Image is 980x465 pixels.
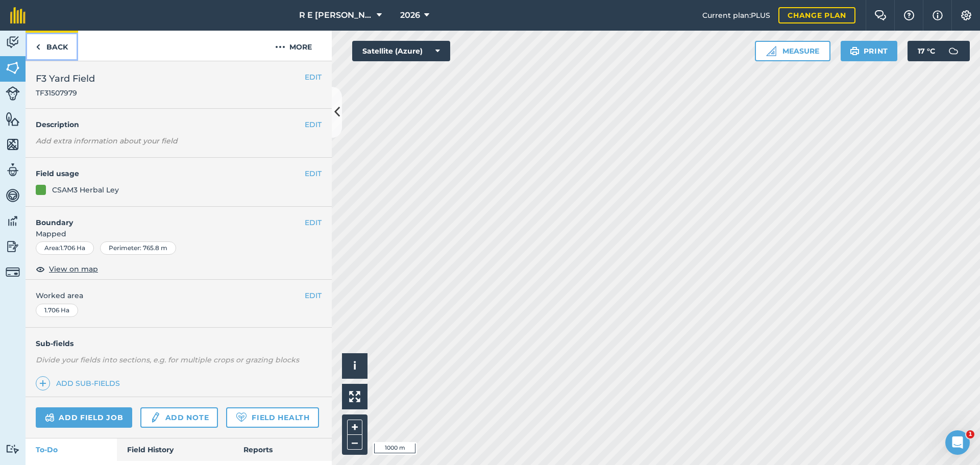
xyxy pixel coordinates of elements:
[6,86,20,101] img: svg+xml;base64,PD94bWwgdmVyc2lvbj0iMS4wIiBlbmNvZGluZz0idXRmLTgiPz4KPCEtLSBHZW5lcmF0b3I6IEFkb2JlIE...
[400,9,420,21] span: 2026
[39,377,46,389] img: svg+xml;base64,PHN2ZyB4bWxucz0iaHR0cDovL3d3dy53My5vcmcvMjAwMC9zdmciIHdpZHRoPSIxNCIgaGVpZ2h0PSIyNC...
[349,391,360,402] img: Four arrows, one pointing top left, one top right, one bottom right and the last bottom left
[36,168,305,179] h4: Field usage
[36,136,178,145] em: Add extra information about your field
[36,119,322,130] h4: Description
[117,438,233,461] a: Field History
[778,7,855,23] a: Change plan
[850,45,860,57] img: svg+xml;base64,PHN2ZyB4bWxucz0iaHR0cDovL3d3dy53My5vcmcvMjAwMC9zdmciIHdpZHRoPSIxOSIgaGVpZ2h0PSIyNC...
[10,7,26,23] img: fieldmargin Logo
[26,338,332,349] h4: Sub-fields
[36,376,124,390] a: Add sub-fields
[966,430,974,438] span: 1
[305,71,322,83] button: EDIT
[6,188,20,203] img: svg+xml;base64,PD94bWwgdmVyc2lvbj0iMS4wIiBlbmNvZGluZz0idXRmLTgiPz4KPCEtLSBHZW5lcmF0b3I6IEFkb2JlIE...
[150,411,161,424] img: svg+xml;base64,PD94bWwgdmVyc2lvbj0iMS4wIiBlbmNvZGluZz0idXRmLTgiPz4KPCEtLSBHZW5lcmF0b3I6IEFkb2JlIE...
[6,111,20,127] img: svg+xml;base64,PHN2ZyB4bWxucz0iaHR0cDovL3d3dy53My5vcmcvMjAwMC9zdmciIHdpZHRoPSI1NiIgaGVpZ2h0PSI2MC...
[26,438,117,461] a: To-Do
[140,407,218,428] a: Add note
[36,241,94,255] div: Area : 1.706 Ha
[6,444,20,454] img: svg+xml;base64,PD94bWwgdmVyc2lvbj0iMS4wIiBlbmNvZGluZz0idXRmLTgiPz4KPCEtLSBHZW5lcmF0b3I6IEFkb2JlIE...
[347,420,362,435] button: +
[255,31,332,61] button: More
[352,41,450,61] button: Satellite (Azure)
[6,239,20,254] img: svg+xml;base64,PD94bWwgdmVyc2lvbj0iMS4wIiBlbmNvZGluZz0idXRmLTgiPz4KPCEtLSBHZW5lcmF0b3I6IEFkb2JlIE...
[960,10,972,20] img: A cog icon
[100,241,176,255] div: Perimeter : 765.8 m
[233,438,332,461] a: Reports
[755,41,830,61] button: Measure
[945,430,970,455] iframe: Intercom live chat
[45,411,55,424] img: svg+xml;base64,PD94bWwgdmVyc2lvbj0iMS4wIiBlbmNvZGluZz0idXRmLTgiPz4KPCEtLSBHZW5lcmF0b3I6IEFkb2JlIE...
[702,10,770,21] span: Current plan : PLUS
[26,207,305,228] h4: Boundary
[36,407,132,428] a: Add field job
[26,228,332,239] span: Mapped
[841,41,898,61] button: Print
[933,9,943,21] img: svg+xml;base64,PHN2ZyB4bWxucz0iaHR0cDovL3d3dy53My5vcmcvMjAwMC9zdmciIHdpZHRoPSIxNyIgaGVpZ2h0PSIxNy...
[305,168,322,179] button: EDIT
[908,41,970,61] button: 17 °C
[342,353,367,379] button: i
[26,31,78,61] a: Back
[874,10,887,20] img: Two speech bubbles overlapping with the left bubble in the forefront
[903,10,915,20] img: A question mark icon
[305,290,322,301] button: EDIT
[943,41,964,61] img: svg+xml;base64,PD94bWwgdmVyc2lvbj0iMS4wIiBlbmNvZGluZz0idXRmLTgiPz4KPCEtLSBHZW5lcmF0b3I6IEFkb2JlIE...
[6,162,20,178] img: svg+xml;base64,PD94bWwgdmVyc2lvbj0iMS4wIiBlbmNvZGluZz0idXRmLTgiPz4KPCEtLSBHZW5lcmF0b3I6IEFkb2JlIE...
[36,263,98,275] button: View on map
[36,290,322,301] span: Worked area
[305,119,322,130] button: EDIT
[36,355,299,364] em: Divide your fields into sections, e.g. for multiple crops or grazing blocks
[52,184,119,195] div: CSAM3 Herbal Ley
[6,60,20,76] img: svg+xml;base64,PHN2ZyB4bWxucz0iaHR0cDovL3d3dy53My5vcmcvMjAwMC9zdmciIHdpZHRoPSI1NiIgaGVpZ2h0PSI2MC...
[6,265,20,279] img: svg+xml;base64,PD94bWwgdmVyc2lvbj0iMS4wIiBlbmNvZGluZz0idXRmLTgiPz4KPCEtLSBHZW5lcmF0b3I6IEFkb2JlIE...
[36,304,78,317] div: 1.706 Ha
[36,41,40,53] img: svg+xml;base64,PHN2ZyB4bWxucz0iaHR0cDovL3d3dy53My5vcmcvMjAwMC9zdmciIHdpZHRoPSI5IiBoZWlnaHQ9IjI0Ii...
[49,263,98,275] span: View on map
[226,407,318,428] a: Field Health
[766,46,776,56] img: Ruler icon
[36,88,95,98] span: TF31507979
[275,41,285,53] img: svg+xml;base64,PHN2ZyB4bWxucz0iaHR0cDovL3d3dy53My5vcmcvMjAwMC9zdmciIHdpZHRoPSIyMCIgaGVpZ2h0PSIyNC...
[36,71,95,86] span: F3 Yard Field
[6,213,20,229] img: svg+xml;base64,PD94bWwgdmVyc2lvbj0iMS4wIiBlbmNvZGluZz0idXRmLTgiPz4KPCEtLSBHZW5lcmF0b3I6IEFkb2JlIE...
[347,435,362,450] button: –
[353,359,356,372] span: i
[305,217,322,228] button: EDIT
[918,41,935,61] span: 17 ° C
[36,263,45,275] img: svg+xml;base64,PHN2ZyB4bWxucz0iaHR0cDovL3d3dy53My5vcmcvMjAwMC9zdmciIHdpZHRoPSIxOCIgaGVpZ2h0PSIyNC...
[6,137,20,152] img: svg+xml;base64,PHN2ZyB4bWxucz0iaHR0cDovL3d3dy53My5vcmcvMjAwMC9zdmciIHdpZHRoPSI1NiIgaGVpZ2h0PSI2MC...
[299,9,373,21] span: R E [PERSON_NAME]
[6,35,20,50] img: svg+xml;base64,PD94bWwgdmVyc2lvbj0iMS4wIiBlbmNvZGluZz0idXRmLTgiPz4KPCEtLSBHZW5lcmF0b3I6IEFkb2JlIE...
